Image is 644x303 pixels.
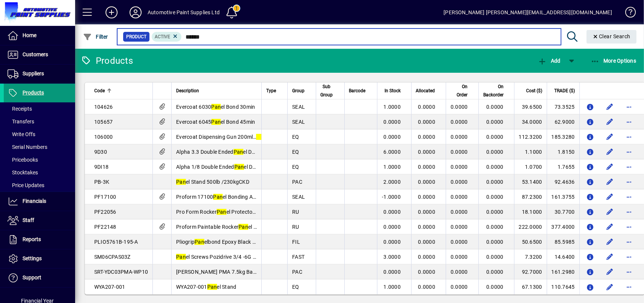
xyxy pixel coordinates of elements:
[514,234,547,249] td: 50.6500
[213,194,223,200] em: Pan
[4,141,75,153] a: Serial Numbers
[176,134,286,140] span: Evercoat Dispensing Gun 200ml ( el Bond)
[292,104,305,110] span: SEAL
[176,104,255,110] span: Evercoat 6030 el Bond 30min
[94,239,138,245] span: PLIO5761B-195-A
[547,144,579,159] td: 1.8150
[176,224,291,230] span: Proform Paintable Rocker el Protector 18.9L
[8,131,35,137] span: Write Offs
[292,239,300,245] span: FIL
[8,157,38,163] span: Pricebooks
[604,131,616,143] button: Edit
[4,249,75,268] a: Settings
[94,119,113,125] span: 105657
[589,54,638,67] button: More Options
[176,284,236,290] span: WYA207-001 el Stand
[152,32,182,42] mat-chip: Activation Status: Active
[23,32,36,38] span: Home
[8,106,32,112] span: Receipts
[623,161,635,173] button: More options
[384,119,401,125] span: 0.0000
[211,104,221,110] em: Pan
[4,268,75,287] a: Support
[321,82,340,99] div: Sub Group
[418,194,436,200] span: 0.0000
[23,198,46,204] span: Financials
[451,119,468,125] span: 0.0000
[547,159,579,174] td: 1.7655
[514,219,547,234] td: 222.0000
[418,224,436,230] span: 0.0000
[514,144,547,159] td: 1.1000
[604,221,616,233] button: Edit
[514,114,547,129] td: 34.0000
[418,269,436,275] span: 0.0000
[94,209,116,215] span: PF22056
[4,192,75,211] a: Financials
[604,101,616,113] button: Edit
[176,194,304,200] span: Proform 17100 el Bonding Adhesive 220ml 90min
[266,87,276,95] span: Type
[451,82,475,99] div: On Order
[4,211,75,230] a: Staff
[547,114,579,129] td: 62.9000
[94,87,105,95] span: Code
[4,230,75,249] a: Reports
[418,119,436,125] span: 0.0000
[384,134,401,140] span: 0.0000
[486,254,504,260] span: 0.0000
[483,82,510,99] div: On Backorder
[292,194,305,200] span: SEAL
[451,149,468,155] span: 0.0000
[23,236,41,242] span: Reports
[23,90,44,96] span: Products
[217,209,226,215] em: Pan
[23,274,41,280] span: Support
[486,149,504,155] span: 0.0000
[384,209,401,215] span: 0.0000
[451,164,468,170] span: 0.0000
[418,134,436,140] span: 0.0000
[604,251,616,263] button: Edit
[547,174,579,189] td: 92.4636
[483,82,504,99] span: On Backorder
[321,82,333,99] span: Sub Group
[623,236,635,248] button: More options
[195,239,204,245] em: Pan
[486,209,504,215] span: 0.0000
[451,239,468,245] span: 0.0000
[176,164,273,170] span: Alpha 1/8 Double Ended el Drills Gold
[176,254,266,260] span: el Screws Pozidrive 3/4 -6G (200)
[591,58,636,64] span: More Options
[418,104,436,110] span: 0.0000
[451,194,468,200] span: 0.0000
[292,164,299,170] span: EQ
[623,206,635,218] button: More options
[384,224,401,230] span: 0.0000
[418,149,436,155] span: 0.0000
[538,58,560,64] span: Add
[623,116,635,128] button: More options
[23,51,48,57] span: Customers
[382,194,401,200] span: -1.0000
[451,284,468,290] span: 0.0000
[514,189,547,204] td: 87.2300
[604,116,616,128] button: Edit
[292,254,305,260] span: FAST
[486,269,504,275] span: 0.0000
[292,87,311,95] div: Group
[604,146,616,158] button: Edit
[176,119,255,125] span: Evercoat 6045 el Bond 45min
[623,146,635,158] button: More options
[176,269,317,275] span: [PERSON_NAME] PMA 7.5kg Balance Cover for PKT 10
[94,269,148,275] span: SRT-YDC03PMA-WP10
[94,164,109,170] span: 9DI18
[292,134,299,140] span: EQ
[148,6,220,18] div: Automotive Paint Supplies Ltd
[384,179,401,185] span: 2.0000
[4,26,75,45] a: Home
[593,33,631,39] span: Clear Search
[514,249,547,264] td: 7.3200
[604,281,616,293] button: Edit
[94,149,107,155] span: 9D30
